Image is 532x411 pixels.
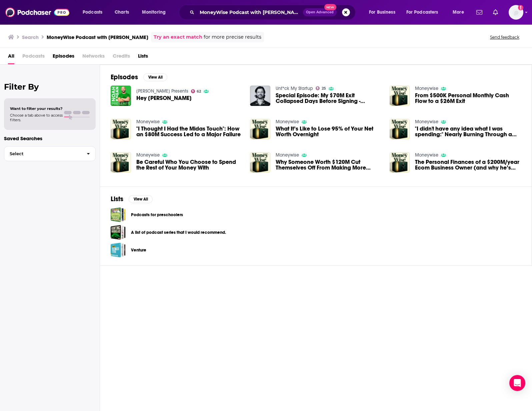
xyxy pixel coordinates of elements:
[22,34,39,40] h3: Search
[276,126,382,137] a: What It’s Like to Lose 95% of Your Net Worth Overnight
[306,11,334,14] span: Open Advanced
[111,225,126,240] a: A list of podcast series that I would recommend.
[154,33,202,41] a: Try an exact match
[276,86,313,91] a: Unf*ck My Startup
[111,152,131,173] img: Be Careful Who You Choose to Spend the Rest of Your Money With
[453,8,464,17] span: More
[111,73,167,81] a: EpisodesView All
[111,195,123,203] h2: Lists
[474,7,485,18] a: Show notifications dropdown
[10,106,63,111] span: Want to filter your results?
[250,152,270,173] img: Why Someone Worth $120M Cut Themselves Off From Making More Money
[488,34,521,40] button: Send feedback
[509,5,523,20] img: User Profile
[111,242,126,257] a: Venture
[324,4,336,10] span: New
[509,375,525,391] div: Open Intercom Messenger
[415,119,438,125] a: Moneywise
[415,93,521,104] a: From $500K Personal Monthly Cash Flow to a $26M Exit
[490,7,501,18] a: Show notifications dropdown
[390,86,410,106] a: From $500K Personal Monthly Cash Flow to a $26M Exit
[22,51,45,64] span: Podcasts
[276,159,382,171] a: Why Someone Worth $120M Cut Themselves Off From Making More Money
[136,88,188,94] a: Noah Kagan Presents
[415,159,521,171] a: The Personal Finances of a $200M/year Ecom Business Owner (and why he’s giving away his money)
[8,51,14,64] a: All
[369,8,395,17] span: For Business
[509,5,523,20] span: Logged in as ellerylsmith123
[138,51,148,64] a: Lists
[142,8,166,17] span: Monitoring
[131,246,146,254] a: Venture
[53,51,74,64] a: Episodes
[136,126,242,137] a: "I Thought I Had the Midas Touch": How an $80M Success Led to a Major Failure
[191,89,201,93] a: 62
[250,119,270,139] img: What It’s Like to Lose 95% of Your Net Worth Overnight
[111,119,131,139] img: "I Thought I Had the Midas Touch": How an $80M Success Led to a Major Failure
[316,86,326,90] a: 25
[276,119,299,125] a: Moneywise
[4,135,96,142] p: Saved Searches
[364,7,404,18] button: open menu
[83,8,102,17] span: Podcasts
[509,5,523,20] button: Show profile menu
[136,152,160,158] a: Moneywise
[143,73,167,81] button: View All
[111,86,131,106] img: Hey Sam Parr
[406,8,438,17] span: For Podcasters
[415,152,438,158] a: Moneywise
[390,152,410,173] img: The Personal Finances of a $200M/year Ecom Business Owner (and why he’s giving away his money)
[5,6,69,19] img: Podchaser - Follow, Share and Rate Podcasts
[129,195,153,203] button: View All
[518,5,523,10] svg: Add a profile image
[4,146,96,161] button: Select
[137,7,174,18] button: open menu
[322,87,326,90] span: 25
[136,159,242,171] a: Be Careful Who You Choose to Spend the Rest of Your Money With
[82,51,105,64] span: Networks
[136,119,160,125] a: Moneywise
[276,93,382,104] a: Special Episode: My $70M Exit Collapsed Days Before Signing - Adam on Moneywise
[111,207,126,222] a: Podcasts for preschoolers
[10,113,63,122] span: Choose a tab above to access filters.
[131,229,226,236] a: A list of podcast series that I would recommend.
[136,95,192,101] a: Hey Sam Parr
[111,73,138,81] h2: Episodes
[185,5,362,20] div: Search podcasts, credits, & more...
[47,34,148,40] h3: MoneyWise Podcast with [PERSON_NAME]
[4,82,96,92] h2: Filter By
[276,93,382,104] span: Special Episode: My $70M Exit Collapsed Days Before Signing - [PERSON_NAME] on Moneywise
[415,86,438,91] a: Moneywise
[448,7,472,18] button: open menu
[111,195,153,203] a: ListsView All
[204,33,261,41] span: for more precise results
[78,7,111,18] button: open menu
[250,86,270,106] img: Special Episode: My $70M Exit Collapsed Days Before Signing - Adam on Moneywise
[402,7,448,18] button: open menu
[115,8,129,17] span: Charts
[390,119,410,139] img: "I didn't have any idea what I was spending:" Nearly Burning Through a $13M Exit
[415,126,521,137] a: "I didn't have any idea what I was spending:" Nearly Burning Through a $13M Exit
[110,7,133,18] a: Charts
[276,152,299,158] a: Moneywise
[131,211,183,218] a: Podcasts for preschoolers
